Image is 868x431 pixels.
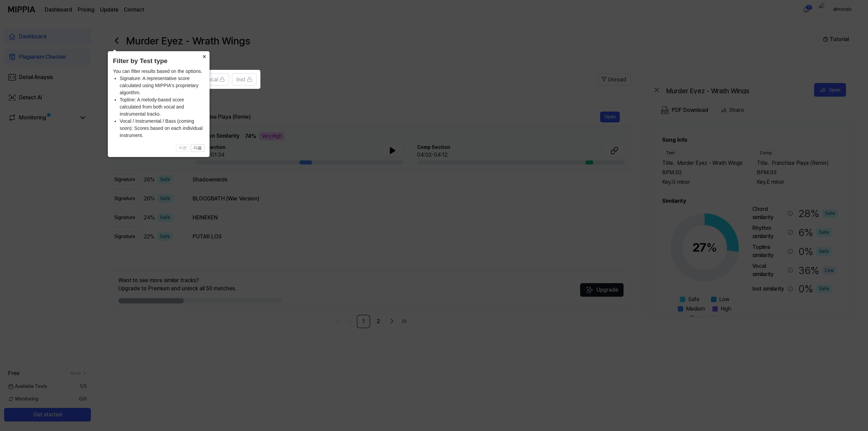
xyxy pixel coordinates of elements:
[113,68,204,139] div: You can filter results based on the options.
[120,118,204,139] li: Vocal / Instrumental / Bass (coming soon): Scores based on each individual instrument.
[232,73,257,85] button: Inst
[113,56,204,66] header: Filter by Test type
[191,144,204,152] button: 다음
[200,73,229,85] button: Vocal
[236,76,245,84] span: Inst
[199,51,210,61] button: Close
[120,75,204,96] li: Signature: A representative score calculated using MIPPIA's proprietary algorithm.
[204,76,218,84] span: Vocal
[120,96,204,118] li: Topline: A melody-based score calculated from both vocal and instrumental tracks.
